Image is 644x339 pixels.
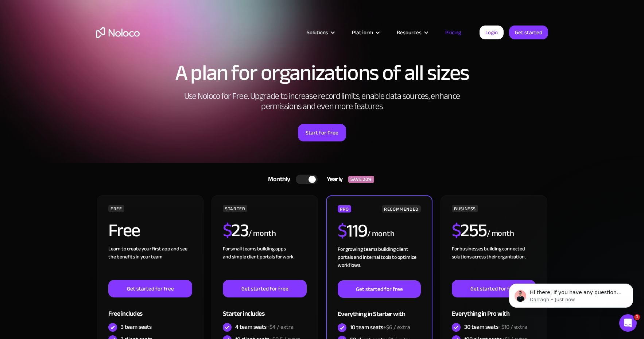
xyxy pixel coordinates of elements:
div: Resources [388,28,436,37]
div: Resources [397,28,422,37]
a: Get started for free [452,280,536,297]
span: $ [223,213,232,248]
span: $ [338,214,347,248]
div: 10 team seats [350,323,410,331]
a: home [96,27,140,38]
div: Yearly [318,174,348,185]
div: STARTER [223,205,247,212]
a: Get started for free [338,280,421,298]
div: 4 team seats [235,323,294,331]
div: For growing teams building client portals and internal tools to optimize workflows. [338,245,421,280]
div: / month [487,228,514,239]
div: Free includes [108,297,192,321]
div: Solutions [298,28,343,37]
div: / month [367,228,395,240]
div: 3 team seats [121,323,152,331]
div: Everything in Pro with [452,297,536,321]
span: +$4 / extra [267,322,294,332]
div: Everything in Starter with [338,298,421,322]
a: Start for Free [298,124,346,141]
div: For businesses building connected solutions across their organization. ‍ [452,245,536,280]
span: 1 [634,314,640,320]
a: Pricing [436,28,470,37]
h2: Use Noloco for Free. Upgrade to increase record limits, enable data sources, enhance permissions ... [176,91,468,112]
a: Get started for free [108,280,192,297]
div: Platform [352,28,373,37]
div: RECOMMENDED [382,205,421,213]
div: Starter includes [223,297,307,321]
h2: 255 [452,221,487,239]
iframe: Intercom notifications message [498,268,644,319]
div: BUSINESS [452,205,478,212]
div: / month [248,228,276,239]
div: SAVE 20% [348,176,374,183]
div: FREE [108,205,124,212]
h1: A plan for organizations of all sizes [96,62,548,84]
div: Monthly [259,174,296,185]
h2: 23 [223,221,249,239]
h2: 119 [338,222,367,240]
div: For small teams building apps and simple client portals for work. ‍ [223,245,307,280]
iframe: Intercom live chat [619,314,637,332]
div: Learn to create your first app and see the benefits in your team ‍ [108,245,192,280]
span: +$10 / extra [498,322,527,332]
span: +$6 / extra [383,322,410,333]
div: Platform [343,28,388,37]
a: Get started [509,26,548,39]
div: 30 team seats [464,323,527,331]
a: Login [480,26,504,39]
a: Get started for free [223,280,307,297]
h2: Free [108,221,140,239]
div: PRO [338,205,351,213]
span: $ [452,213,461,248]
div: Solutions [307,28,328,37]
